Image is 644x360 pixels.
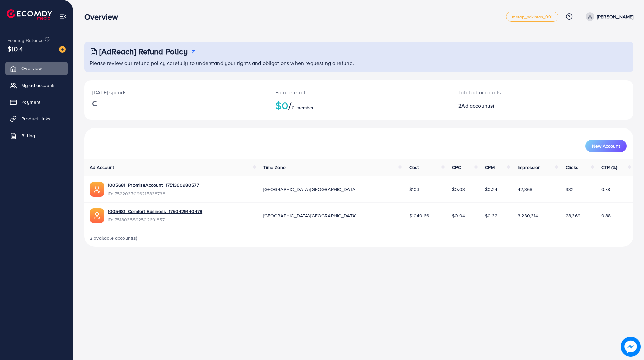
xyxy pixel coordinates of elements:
span: 28,369 [566,212,580,219]
img: ic-ads-acc.e4c84228.svg [90,208,104,223]
span: $0.04 [452,212,465,219]
span: Billing [21,132,35,139]
span: My ad accounts [21,82,56,89]
span: 42,368 [518,186,532,193]
a: 1005681_Comfort Business_1750429140479 [108,208,202,215]
span: [GEOGRAPHIC_DATA]/[GEOGRAPHIC_DATA] [263,186,357,193]
a: Overview [5,62,68,75]
span: Payment [21,99,40,105]
p: [DATE] spends [92,88,259,96]
span: ID: 7518035892502691857 [108,216,202,223]
span: Time Zone [263,164,286,171]
span: 0 member [292,104,314,111]
span: 332 [566,186,574,193]
span: CPM [485,164,494,171]
p: [PERSON_NAME] [597,13,633,21]
a: Billing [5,129,68,142]
span: 2 available account(s) [90,235,138,241]
span: Ecomdy Balance [7,37,44,44]
span: CTR (%) [601,164,617,171]
span: $10.1 [409,186,419,193]
span: Product Links [21,115,50,122]
a: [PERSON_NAME] [583,12,633,21]
span: [GEOGRAPHIC_DATA]/[GEOGRAPHIC_DATA] [263,212,357,219]
span: Overview [21,65,42,72]
img: logo [7,9,52,20]
h2: $0 [275,99,442,112]
h3: [AdReach] Refund Policy [99,47,188,56]
a: Product Links [5,112,68,125]
img: image [59,46,66,53]
a: Payment [5,95,68,109]
span: $0.32 [485,212,497,219]
span: Clicks [566,164,578,171]
span: Ad Account [90,164,114,171]
span: $10.4 [7,44,23,54]
img: ic-ads-acc.e4c84228.svg [90,182,104,197]
img: menu [59,13,67,20]
a: metap_pakistan_001 [506,12,558,22]
span: 0.88 [601,212,611,219]
span: / [288,98,292,113]
span: ID: 7522037096215838738 [108,190,199,197]
h3: Overview [84,12,123,22]
span: Cost [409,164,419,171]
span: $0.03 [452,186,465,193]
span: Impression [518,164,541,171]
a: 1005681_PromiseAccount_1751360980577 [108,182,199,188]
span: Ad account(s) [461,102,494,109]
span: CPC [452,164,461,171]
a: My ad accounts [5,79,68,92]
button: New Account [585,140,627,152]
span: $0.24 [485,186,497,193]
p: Please review our refund policy carefully to understand your rights and obligations when requesti... [90,59,629,67]
h2: 2 [458,103,579,109]
p: Earn referral [275,88,442,96]
span: 0.78 [601,186,610,193]
p: Total ad accounts [458,88,579,96]
span: 3,230,314 [518,212,538,219]
img: image [621,337,641,357]
span: New Account [592,144,620,148]
span: $1040.66 [409,212,429,219]
span: metap_pakistan_001 [512,15,553,19]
